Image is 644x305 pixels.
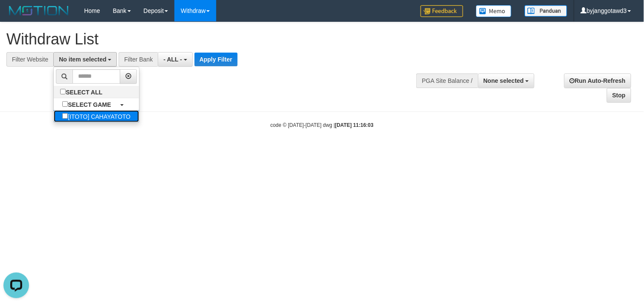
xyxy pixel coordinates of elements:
a: Stop [607,88,631,103]
span: No item selected [59,56,106,63]
b: SELECT GAME [68,101,111,108]
a: SELECT GAME [54,98,139,110]
div: PGA Site Balance / [416,73,478,88]
img: Feedback.jpg [421,5,463,17]
small: code © [DATE]-[DATE] dwg | [270,122,374,128]
strong: [DATE] 11:16:03 [335,122,374,128]
input: SELECT GAME [62,101,68,107]
button: Open LiveChat chat widget [3,3,29,29]
span: None selected [484,77,524,84]
span: - ALL - [163,56,182,63]
a: Run Auto-Refresh [564,73,631,88]
img: MOTION_logo.png [6,4,71,17]
button: No item selected [53,52,117,67]
label: [ITOTO] CAHAYATOTO [54,110,139,122]
button: None selected [478,73,535,88]
img: Button%20Memo.svg [476,5,512,17]
img: panduan.png [525,5,567,17]
h1: Withdraw List [6,31,421,48]
label: SELECT ALL [54,86,111,98]
button: - ALL - [158,52,192,67]
input: [ITOTO] CAHAYATOTO [62,113,68,119]
div: Filter Bank [119,52,158,67]
div: Filter Website [6,52,53,67]
button: Apply Filter [194,53,238,66]
input: SELECT ALL [60,89,66,94]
